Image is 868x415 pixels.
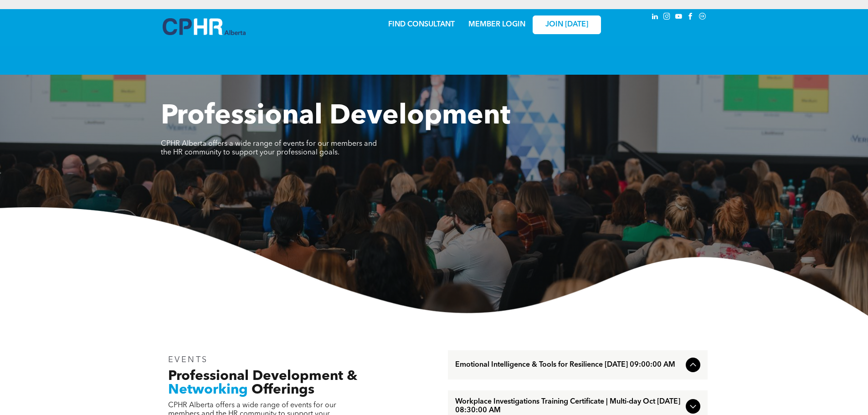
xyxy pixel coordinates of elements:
[163,18,246,35] img: A blue and white logo for cp alberta
[455,361,682,369] span: Emotional Intelligence & Tools for Resilience [DATE] 09:00:00 AM
[168,356,209,364] span: EVENTS
[455,398,682,415] span: Workplace Investigations Training Certificate | Multi-day Oct [DATE] 08:30:00 AM
[161,140,377,156] span: CPHR Alberta offers a wide range of events for our members and the HR community to support your p...
[686,11,696,24] a: facebook
[662,11,672,24] a: instagram
[388,21,455,28] a: FIND CONSULTANT
[468,21,525,28] a: MEMBER LOGIN
[698,11,708,24] a: Social network
[168,369,357,383] span: Professional Development &
[650,11,660,24] a: linkedin
[545,20,588,29] span: JOIN [DATE]
[161,103,510,130] span: Professional Development
[252,383,314,397] span: Offerings
[674,11,684,24] a: youtube
[168,383,248,397] span: Networking
[533,15,601,34] a: JOIN [DATE]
